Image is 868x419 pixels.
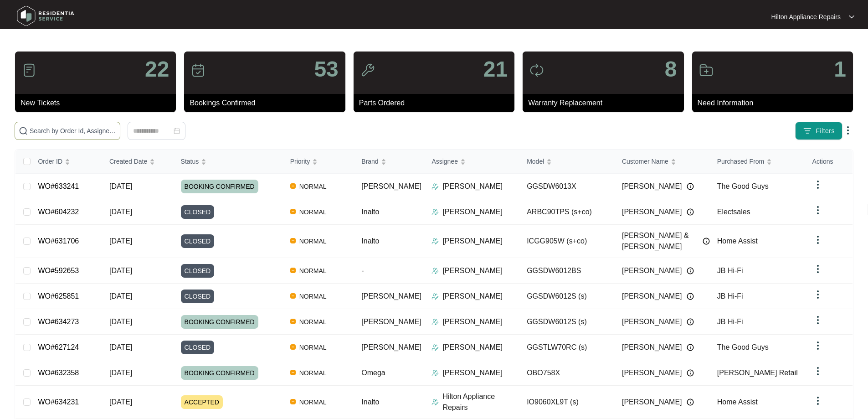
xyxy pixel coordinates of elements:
a: WO#592653 [38,267,79,274]
th: Created Date [102,150,174,174]
span: JB Hi-Fi [717,267,743,274]
span: CLOSED [181,234,215,248]
span: Status [181,156,199,166]
img: Assigner Icon [431,267,439,274]
span: ACCEPTED [181,395,223,409]
span: [PERSON_NAME] [622,181,682,192]
p: [PERSON_NAME] [442,265,503,276]
span: NORMAL [296,181,330,192]
span: Created Date [109,156,147,166]
img: Vercel Logo [290,209,296,214]
img: dropdown arrow [812,205,823,216]
th: Purchased From [710,150,805,174]
th: Actions [805,150,853,174]
img: Info icon [687,398,694,406]
td: ICGG905W (s+co) [519,225,615,258]
p: [PERSON_NAME] [442,181,503,192]
img: Vercel Logo [290,183,296,189]
span: BOOKING CONFIRMED [181,366,258,380]
img: icon [360,63,375,78]
img: icon [699,63,714,78]
th: Status [174,150,283,174]
p: Parts Ordered [359,98,514,109]
a: WO#625851 [38,292,79,300]
span: CLOSED [181,205,215,219]
span: JB Hi-Fi [717,318,743,326]
img: Info icon [703,238,710,245]
p: [PERSON_NAME] [442,316,503,327]
th: Customer Name [615,150,710,174]
th: Model [519,150,615,174]
img: Info icon [687,208,694,216]
span: Omega [361,369,385,377]
span: [PERSON_NAME] [622,291,682,302]
img: Info icon [687,369,694,377]
td: GGSDW6012S (s) [519,309,615,335]
img: Info icon [687,183,694,190]
span: Assignee [431,156,458,166]
img: Vercel Logo [290,238,296,243]
span: NORMAL [296,316,330,327]
td: OBO758X [519,360,615,386]
span: NORMAL [296,342,330,353]
img: Assigner Icon [431,238,439,245]
img: Info icon [687,293,694,300]
img: Assigner Icon [431,183,439,190]
img: Assigner Icon [431,398,439,406]
span: [PERSON_NAME] [622,367,682,378]
span: Home Assist [717,398,758,406]
a: WO#632358 [38,369,79,377]
span: NORMAL [296,397,330,408]
span: [PERSON_NAME] [361,318,421,326]
img: Vercel Logo [290,319,296,324]
span: NORMAL [296,291,330,302]
span: BOOKING CONFIRMED [181,315,258,329]
span: [DATE] [109,343,132,351]
p: 21 [483,58,508,80]
p: [PERSON_NAME] [442,207,503,217]
td: IO9060XL9T (s) [519,386,615,419]
p: Warranty Replacement [528,98,683,109]
span: [PERSON_NAME] [361,182,421,190]
a: WO#633241 [38,182,79,190]
img: Vercel Logo [290,293,296,299]
img: search-icon [19,126,28,135]
span: [DATE] [109,237,132,245]
span: [PERSON_NAME] [622,316,682,327]
span: [PERSON_NAME] [622,207,682,217]
span: Order ID [38,156,62,166]
p: 1 [834,58,846,80]
span: [DATE] [109,208,132,216]
span: JB Hi-Fi [717,292,743,300]
img: dropdown arrow [812,366,823,377]
span: Brand [361,156,378,166]
td: GGSTLW70RC (s) [519,335,615,360]
img: Info icon [687,267,694,274]
span: [PERSON_NAME] & [PERSON_NAME] [622,230,698,252]
img: Assigner Icon [431,369,439,377]
p: Bookings Confirmed [190,98,345,109]
span: [DATE] [109,182,132,190]
span: [PERSON_NAME] [622,265,682,276]
span: Filters [816,126,835,136]
a: WO#631706 [38,237,79,245]
th: Priority [283,150,354,174]
span: Priority [290,156,310,166]
img: Assigner Icon [431,344,439,351]
img: filter icon [803,126,812,135]
img: dropdown arrow [812,395,823,406]
img: icon [529,63,544,78]
p: 22 [145,58,169,80]
p: Need Information [698,98,853,109]
p: [PERSON_NAME] [442,367,503,378]
img: dropdown arrow [812,264,823,274]
th: Order ID [31,150,102,174]
span: BOOKING CONFIRMED [181,180,258,193]
img: Vercel Logo [290,268,296,273]
img: Vercel Logo [290,370,296,375]
a: WO#634273 [38,318,79,326]
td: GGSDW6012S (s) [519,284,615,309]
img: Info icon [687,344,694,351]
button: filter iconFilters [795,122,842,140]
span: The Good Guys [717,343,769,351]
